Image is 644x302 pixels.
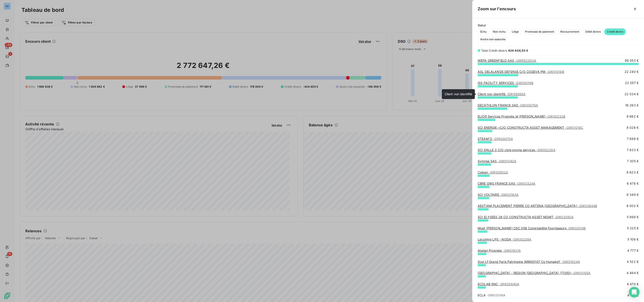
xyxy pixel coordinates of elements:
button: Avoirs non associés [478,36,508,43]
a: [GEOGRAPHIC_DATA] - REGION [GEOGRAPHIC_DATA] (71350) [478,271,591,275]
span: - GW00183A [500,193,519,196]
button: Non-échu [490,28,508,35]
span: 4 494 € [627,271,639,275]
a: ECLA [478,293,505,297]
a: AESTIAM PLACEMENT PIERRE CO ARTENA [GEOGRAPHIC_DATA] [478,204,597,208]
button: Crédit divers [604,28,626,35]
button: Débit divers [583,28,603,35]
button: Litige [509,28,521,35]
span: 6 623 € [627,170,639,175]
span: - GW00324A [516,182,535,185]
span: - GW01924A [561,260,580,264]
span: 4 470 € [627,282,639,286]
a: CBRE GWS FRANCE SAS [478,182,535,185]
span: 6 349 € [627,192,639,197]
a: ASL DELALANDE DEFENSE C/O COGEVA PM [478,70,564,74]
span: - GW01931A [503,249,521,252]
button: Promesse de paiement [522,28,557,35]
button: Échu [478,28,489,35]
button: Recouvrement [558,28,582,35]
span: 8 026 € [627,125,639,130]
span: 7 305 € [627,159,639,163]
span: Client non identifié [445,92,472,96]
span: - GW99999A [506,92,525,96]
span: Statut [478,23,639,27]
span: - GW00232B [546,114,565,118]
a: Scpi Lf Grand Paris Patrimoine IMM00107 Co HumakeY [478,260,580,264]
a: SCI ENERGIE +C/O CONSTRUCTA ASSET MANAGEMENT [478,126,583,129]
span: 22 240 € [625,70,639,74]
span: 22 034 € [625,92,639,96]
span: 6 002 € [627,204,639,208]
span: - GWREC003A [515,59,536,62]
span: - GW00014B [567,226,586,230]
span: - GW00226A [536,148,555,152]
span: - GW03090A [554,215,574,219]
span: 4 522 € [627,260,639,264]
span: 88 053 € [625,58,639,63]
span: - GW01040A [498,159,516,163]
a: Symrise SAS [478,159,516,163]
a: WEPA GREENFIELD SAS [478,59,536,62]
a: SCI DALLE 3 C/O cbre proma services [478,148,555,152]
span: - GW00644B [578,204,597,208]
div: Open Intercom Messenger [629,287,640,298]
span: - GW01018B [546,70,564,74]
span: Total Crédit divers [481,49,507,52]
span: 5 325 € [627,226,639,230]
span: - GW01018C [565,126,583,129]
h5: Zoom sur l’encours [478,6,516,12]
span: - GPA00640A [499,282,519,286]
a: DECATHLON FRANCE SAS [478,103,538,107]
span: 7 698 € [627,137,639,141]
span: 9 662 € [627,114,639,119]
a: Atalian Proprete [478,249,521,252]
span: 4 777 € [627,248,639,253]
span: 5 106 € [627,237,639,242]
span: 7 633 € [627,148,639,152]
a: Client non identifié [478,92,526,96]
span: - GW03016A [487,293,505,297]
span: - GW00079A [519,103,538,107]
a: ISS FACILITY SERVICES [478,81,533,85]
a: Moet [PERSON_NAME] CDC 056 Comptabilité Fournisseurs [478,226,586,230]
a: SCI VOLTAIRE [478,193,519,196]
a: Cojean [478,170,508,174]
div: grid [472,58,644,297]
a: ELIOR Services Proprete et [PERSON_NAME] [478,114,566,118]
span: - GW00209A [512,237,531,241]
span: - GW00802A [489,170,508,174]
a: STEAM'O [478,137,513,141]
a: Lecointre LPS - NODA [478,237,532,241]
span: - GW00019B [515,81,533,85]
span: 5 898 € [627,215,639,219]
span: 4 148 € [627,293,639,298]
span: - GW00105A [572,271,591,275]
span: 6 478 € [627,181,639,186]
span: 22 057 € [625,81,639,85]
span: 424 404,53 € [508,49,528,52]
span: - GPA00075A [493,137,513,141]
a: SCI ELYSEES 26 CO CONSTRUCTA ASSET MGMT [478,215,574,219]
span: 16 263 € [625,103,639,108]
a: ECOLAB SNC [478,282,519,286]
